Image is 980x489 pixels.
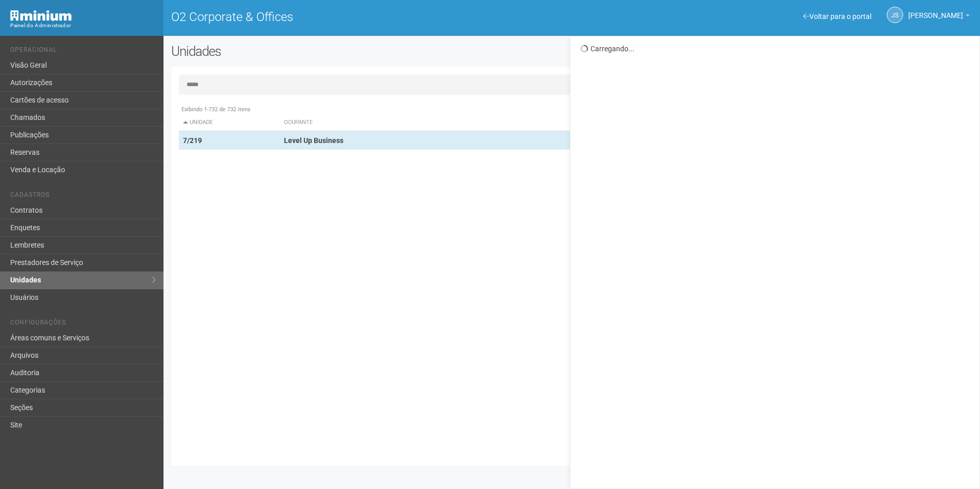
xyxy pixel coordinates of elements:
img: Minium [10,10,72,21]
a: [PERSON_NAME] [908,13,970,21]
span: Jeferson Souza [908,2,963,19]
div: Exibindo 1-732 de 732 itens [179,105,965,114]
h2: Unidades [171,44,496,59]
a: JS [887,7,903,23]
h1: O2 Corporate & Offices [171,10,564,24]
a: Voltar para o portal [803,12,871,21]
li: Configurações [10,319,156,330]
th: Ocupante: activate to sort column ascending [280,114,626,131]
th: Unidade: activate to sort column descending [179,114,280,131]
strong: 7/219 [183,136,202,145]
div: Painel do Administrador [10,21,156,30]
li: Operacional [10,46,156,57]
strong: Level Up Business [284,136,343,145]
div: Carregando... [581,44,972,53]
li: Cadastros [10,191,156,202]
